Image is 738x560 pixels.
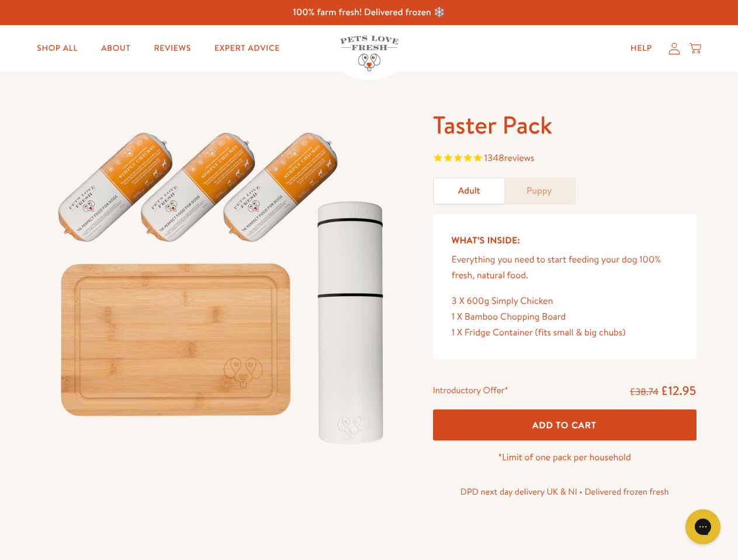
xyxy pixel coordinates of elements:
[433,409,697,440] button: Add To Cart
[504,152,535,164] span: reviews
[452,310,566,323] span: 1 X Bamboo Chopping Board
[452,233,678,248] h5: What’s Inside:
[27,37,87,60] a: Shop All
[205,37,289,60] a: Expert Advice
[340,36,399,71] img: Pets Love Fresh
[452,252,678,283] p: Everything you need to start feeding your dog 100% fresh, natural food.
[484,152,535,164] span: 1348 reviews
[433,450,697,466] p: *Limit of one pack per household
[42,109,405,457] img: Taster Pack - Adult
[433,383,508,400] div: Introductory Offer*
[452,293,678,309] div: 3 X 600g Simply Chicken
[433,484,697,499] p: DPD next day delivery UK & NI • Delivered frozen fresh
[630,386,659,398] s: £38.74
[452,325,678,341] div: 1 X Fridge Container (fits small & big chubs)
[504,178,574,204] a: Puppy
[680,505,726,548] iframe: Gorgias live chat messenger
[532,419,597,431] span: Add To Cart
[434,178,504,204] a: Adult
[661,382,697,399] span: £12.95
[621,37,661,60] a: Help
[92,37,140,60] a: About
[433,109,697,141] h1: Taster Pack
[144,37,200,60] a: Reviews
[433,150,697,168] span: Rated 4.8 out of 5 stars 1348 reviews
